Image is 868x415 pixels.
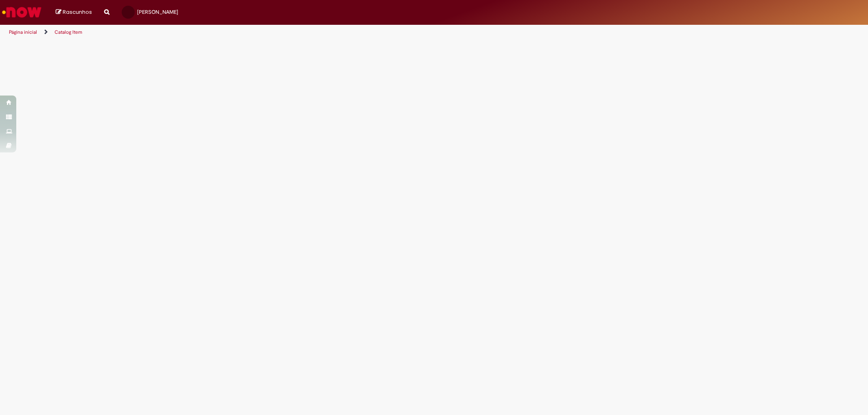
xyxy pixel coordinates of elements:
ul: Trilhas de página [6,25,573,40]
img: ServiceNow [1,4,43,20]
span: [PERSON_NAME] [137,9,178,15]
a: Rascunhos [56,9,92,16]
a: Página inicial [9,29,37,35]
span: Rascunhos [63,8,92,16]
a: Catalog Item [55,29,82,35]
